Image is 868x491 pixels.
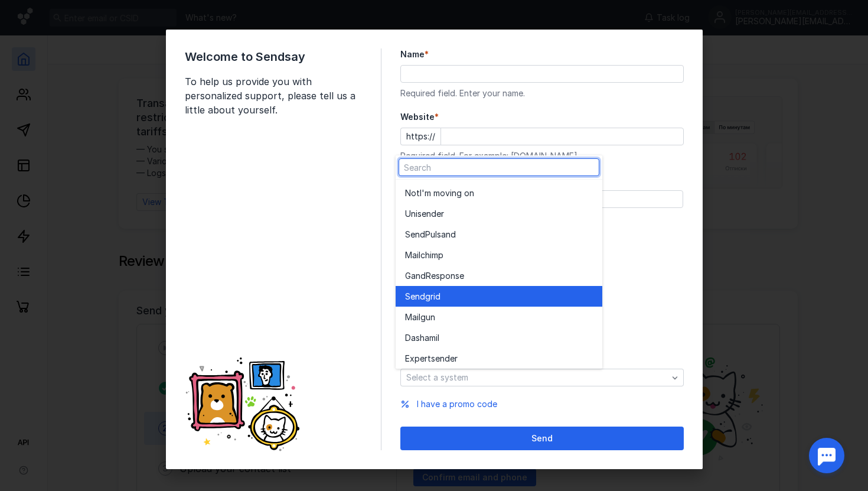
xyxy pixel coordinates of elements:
[411,271,464,281] font: andResponse
[405,353,415,365] span: Ex
[420,311,435,323] span: gun
[433,291,440,303] span: id
[400,369,684,386] button: Select a system
[399,159,599,175] input: Search
[405,270,411,282] span: G
[400,427,684,450] button: Send
[396,180,602,369] div: grid
[396,307,602,327] button: Mailgun
[396,327,602,348] button: Dashamil
[396,203,602,224] button: Unisender
[441,229,456,239] font: and
[185,50,305,64] font: Welcome to Sendsay
[441,208,444,220] span: r
[438,249,443,261] span: p
[396,183,602,203] button: NotI'm moving on
[396,265,602,286] button: GandResponse
[417,398,497,410] button: I have a promo code
[396,348,602,369] button: Expertsender
[417,399,497,409] font: I have a promo code
[396,245,602,265] button: Mailchimp
[405,209,441,219] font: Unisende
[405,249,438,261] span: Mailchim
[400,49,425,59] font: Name
[438,332,439,344] span: l
[396,286,602,307] button: Sendgrid
[400,151,577,161] font: Required field. For example: [DOMAIN_NAME]
[420,188,474,198] font: I'm moving on
[406,372,468,382] font: Select a system
[405,311,420,323] span: Mail
[405,333,438,343] font: Dashami
[396,224,602,245] button: SendPulsand
[405,188,420,198] font: Not
[400,88,525,98] font: Required field. Enter your name.
[400,112,435,122] font: Website
[405,229,441,240] span: SendPuls
[531,433,553,443] font: Send
[415,353,458,365] span: pertsender
[405,291,433,303] span: Sendgr
[185,76,355,116] font: To help us provide you with personalized support, please tell us a little about yourself.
